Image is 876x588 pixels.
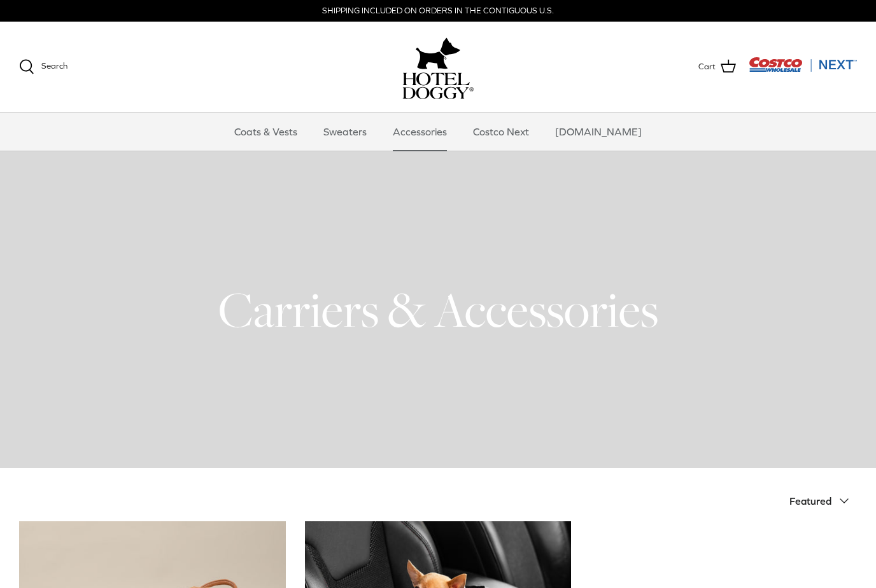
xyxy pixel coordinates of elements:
a: Accessories [381,113,458,151]
h1: Carriers & Accessories [19,278,857,341]
a: Visit Costco Next [749,65,857,74]
img: hoteldoggy.com [416,34,460,72]
button: Featured [789,487,857,515]
span: Search [41,61,67,71]
a: Costco Next [462,113,540,151]
a: hoteldoggy.com hoteldoggycom [402,34,474,99]
a: Coats & Vests [223,113,309,151]
a: Search [19,59,67,74]
a: Cart [698,58,736,75]
span: Featured [789,495,831,507]
img: hoteldoggycom [402,72,474,99]
span: Cart [698,60,716,74]
a: Sweaters [312,113,378,151]
img: Costco Next [749,57,857,72]
a: [DOMAIN_NAME] [544,113,653,151]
